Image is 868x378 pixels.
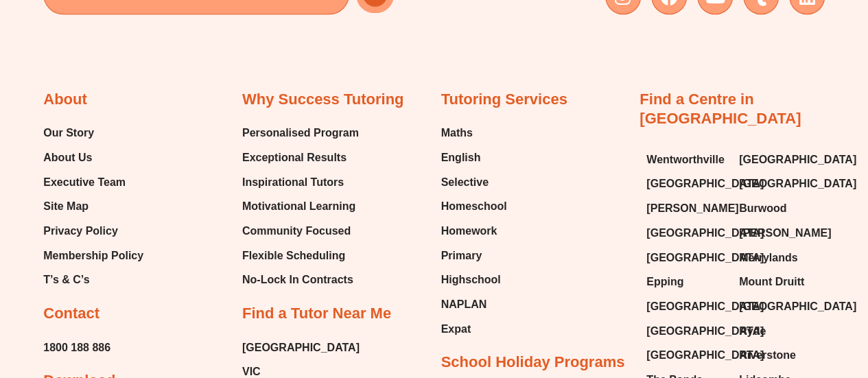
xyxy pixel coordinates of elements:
a: [GEOGRAPHIC_DATA] [646,174,725,194]
span: Community Focused [242,221,351,241]
span: Inspirational Tutors [242,172,344,193]
a: Find a Centre in [GEOGRAPHIC_DATA] [640,91,801,128]
a: English [441,147,507,168]
a: [GEOGRAPHIC_DATA] [739,150,818,170]
span: Maths [441,123,473,143]
a: Selective [441,172,507,193]
a: T’s & C’s [43,270,143,290]
a: Flexible Scheduling [242,246,359,266]
a: Inspirational Tutors [242,172,359,193]
iframe: Chat Widget [640,223,868,378]
h2: About [43,90,87,110]
a: Expat [441,319,507,340]
span: About Us [43,147,92,168]
span: Wentworthville [646,150,725,170]
a: Burwood [739,198,818,219]
a: 1800 188 886 [43,338,110,358]
h2: Contact [43,304,99,324]
span: Selective [441,172,489,193]
a: Primary [441,246,507,266]
span: Our Story [43,123,94,143]
a: Maths [441,123,507,143]
a: [GEOGRAPHIC_DATA] [739,174,818,194]
a: Privacy Policy [43,221,143,241]
span: T’s & C’s [43,270,89,290]
a: Homework [441,221,507,241]
h2: Tutoring Services [441,90,567,110]
h2: School Holiday Programs [441,353,625,373]
span: Burwood [739,198,786,219]
a: About Us [43,147,143,168]
span: Highschool [441,270,501,290]
a: Motivational Learning [242,196,359,217]
a: Exceptional Results [242,147,359,168]
h2: Why Success Tutoring [242,90,404,110]
h2: Find a Tutor Near Me [242,304,391,324]
span: Expat [441,319,471,340]
a: NAPLAN [441,294,507,315]
span: English [441,147,481,168]
span: Motivational Learning [242,196,355,217]
a: Personalised Program [242,123,359,143]
span: [GEOGRAPHIC_DATA] [739,174,856,194]
span: Flexible Scheduling [242,246,345,266]
a: Membership Policy [43,246,143,266]
a: Executive Team [43,172,143,193]
span: [GEOGRAPHIC_DATA] [739,150,856,170]
span: Executive Team [43,172,126,193]
span: Privacy Policy [43,221,118,241]
a: [PERSON_NAME] [646,198,725,219]
a: Homeschool [441,196,507,217]
span: NAPLAN [441,294,487,315]
span: Primary [441,246,482,266]
span: [GEOGRAPHIC_DATA] [646,174,764,194]
a: [GEOGRAPHIC_DATA] [242,338,360,358]
span: Site Map [43,196,89,217]
a: No-Lock In Contracts [242,270,359,290]
a: Our Story [43,123,143,143]
a: Site Map [43,196,143,217]
span: [PERSON_NAME] [646,198,738,219]
a: Community Focused [242,221,359,241]
span: Homework [441,221,497,241]
span: No-Lock In Contracts [242,270,353,290]
a: Highschool [441,270,507,290]
a: Wentworthville [646,150,725,170]
span: Exceptional Results [242,147,347,168]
